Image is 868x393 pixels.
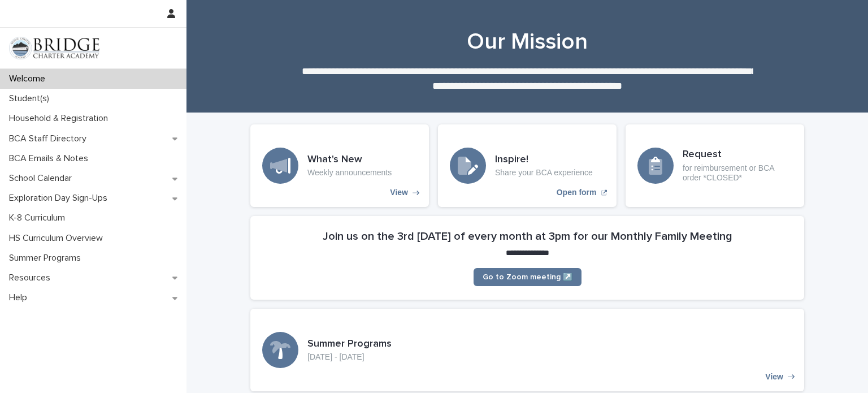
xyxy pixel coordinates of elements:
h2: Join us on the 3rd [DATE] of every month at 3pm for our Monthly Family Meeting [323,230,732,243]
span: Go to Zoom meeting ↗️ [483,273,572,281]
p: Household & Registration [5,113,117,124]
p: Summer Programs [5,253,90,264]
p: Open form [557,188,597,197]
h3: Inspire! [495,154,593,166]
p: [DATE] - [DATE] [307,352,392,362]
p: Weekly announcements [307,168,392,178]
img: V1C1m3IdTEidaUdm9Hs0 [9,37,99,59]
a: Open form [438,124,617,207]
p: View [390,188,408,197]
p: School Calendar [5,173,81,184]
p: K-8 Curriculum [5,213,74,223]
h1: Our Mission [250,28,804,55]
p: Help [5,292,36,303]
p: HS Curriculum Overview [5,233,112,244]
p: BCA Emails & Notes [5,153,97,164]
p: Student(s) [5,93,58,104]
p: Welcome [5,74,54,84]
a: View [250,309,804,391]
a: Go to Zoom meeting ↗️ [474,268,581,286]
h3: Summer Programs [307,338,392,351]
p: Share your BCA experience [495,168,593,178]
a: View [250,124,429,207]
p: Exploration Day Sign-Ups [5,193,116,204]
h3: What's New [307,154,392,166]
p: BCA Staff Directory [5,133,96,144]
p: Resources [5,273,59,283]
p: for reimbursement or BCA order *CLOSED* [683,163,792,183]
p: View [765,372,783,382]
h3: Request [683,149,792,161]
